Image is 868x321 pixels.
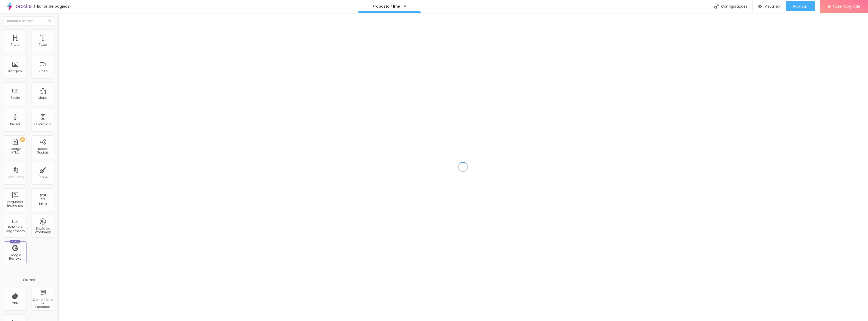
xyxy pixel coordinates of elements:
div: Formulário [7,176,23,179]
div: Google Reviews [5,253,25,261]
div: Ícone [39,176,47,179]
div: Timer [39,202,47,206]
div: Botão de pagamento [5,226,25,233]
button: Visualizar [753,1,786,11]
div: Botão do WhatsApp [33,227,53,234]
img: Icone [48,19,51,22]
div: Redes Sociais [33,147,53,155]
span: Visualizar [765,4,781,8]
div: Comentários do Facebook [33,298,53,309]
img: Icone [714,4,719,9]
div: Mapa [38,96,47,100]
div: Texto [39,43,47,46]
div: Botão [11,96,20,100]
div: Título [11,43,19,46]
img: view-1.svg [758,4,762,9]
input: Buscar elemento [4,16,54,26]
span: Fazer Upgrade [833,4,860,8]
div: Editor de páginas [34,5,70,8]
div: Imagem [8,69,22,73]
div: Espaçador [34,122,51,126]
div: Perguntas frequentes [5,200,25,208]
p: Proposta Filme [372,5,400,8]
div: Código HTML [5,147,25,155]
button: Publicar [786,1,815,11]
div: Divisor [10,122,20,126]
div: CRM [12,302,19,305]
div: Novo [10,240,21,243]
span: Publicar [793,4,807,8]
div: Vídeo [38,69,47,73]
